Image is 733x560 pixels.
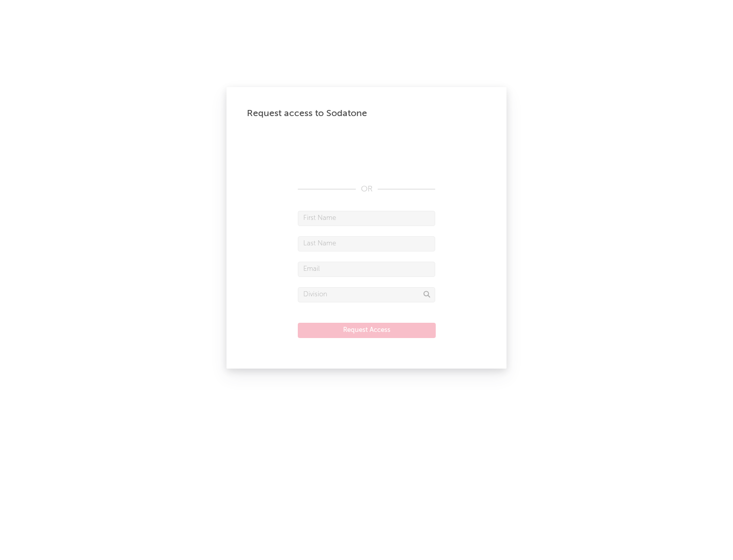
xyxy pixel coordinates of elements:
input: Last Name [298,236,435,251]
input: Division [298,287,435,302]
input: Email [298,262,435,277]
div: OR [298,183,435,195]
div: Request access to Sodatone [247,107,486,120]
input: First Name [298,211,435,226]
button: Request Access [298,323,436,338]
